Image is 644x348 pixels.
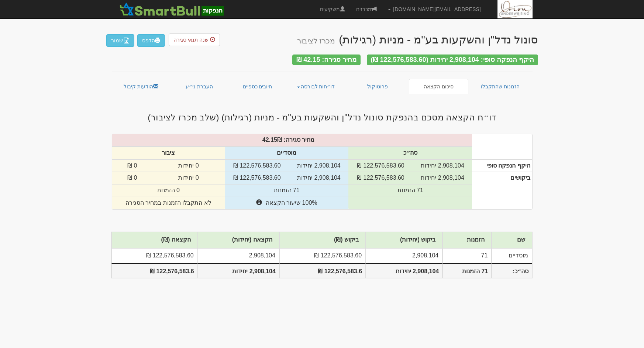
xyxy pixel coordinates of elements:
span: 42.15 [262,137,277,143]
th: 122,576,583.6 ₪ [111,263,198,278]
td: 122,576,583.60 ₪ [111,248,198,263]
td: 2,908,104 יחידות [289,172,349,184]
small: מכרז לציבור [297,37,335,45]
a: העברת ני״ע [170,79,229,94]
td: 0 ₪ [112,172,152,184]
div: ₪ [109,136,476,144]
td: 2,908,104 [198,248,279,263]
td: 71 [442,248,492,263]
td: 0 הזמנות [112,184,225,197]
button: שמור [106,34,134,47]
th: ביקושים [472,172,532,209]
a: סיכום הקצאה [409,79,468,94]
th: הקצאה (יחידות) [198,232,279,248]
div: היקף הנפקה סופי: 2,908,104 יחידות (122,576,583.60 ₪) [367,55,538,65]
th: 2,908,104 יחידות [198,263,279,278]
th: ביקוש (₪) [279,232,366,248]
span: שנה תנאי סגירה [173,37,209,43]
a: חיובים כספיים [229,79,286,94]
a: הדפס [137,34,165,47]
td: 71 הזמנות [225,184,348,197]
td: 2,908,104 יחידות [413,159,472,172]
th: 2,908,104 יחידות [366,263,442,278]
td: 122,576,583.60 ₪ [279,248,366,263]
h3: דו״ח הקצאה מסכם בהנפקת סונול נדל"ן והשקעות בע"מ - מניות (רגילות) (שלב מכרז לציבור) [106,113,538,122]
td: מוסדיים [492,248,532,263]
th: ציבור [112,147,225,159]
td: 2,908,104 [366,248,442,263]
td: 100% שיעור הקצאה [225,197,348,209]
div: מחיר סגירה: 42.15 ₪ [292,55,361,65]
a: הודעות קיבול [112,79,171,94]
div: סונול נדל"ן והשקעות בע"מ - מניות (רגילות) [297,34,538,46]
td: 122,576,583.60 ₪ [348,172,413,184]
th: שם [492,232,532,248]
th: מוסדיים [225,147,348,159]
th: 71 הזמנות [442,263,492,278]
td: 71 הזמנות [348,184,472,197]
th: הקצאה (₪) [111,232,198,248]
td: 2,908,104 יחידות [289,159,349,172]
td: 122,576,583.60 ₪ [225,159,289,172]
button: שנה תנאי סגירה [169,34,220,46]
a: הזמנות שהתקבלו [468,79,533,94]
td: 0 יחידות [152,159,225,172]
td: 122,576,583.60 ₪ [225,172,289,184]
a: פרוטוקול [346,79,409,94]
th: סה״כ [348,147,472,159]
td: 122,576,583.60 ₪ [348,159,413,172]
td: 2,908,104 יחידות [413,172,472,184]
th: ביקוש (יחידות) [366,232,442,248]
td: 0 ₪ [112,159,152,172]
strong: מחיר סגירה: [283,137,314,143]
th: סה״כ: [492,263,532,278]
td: לא התקבלו הזמנות במחיר הסגירה [112,197,225,209]
a: דו״חות לבורסה [286,79,346,94]
th: היקף הנפקה סופי [472,159,532,172]
td: 0 יחידות [152,172,225,184]
img: excel-file-white.png [124,38,130,43]
th: 122,576,583.6 ₪ [279,263,366,278]
th: הזמנות [442,232,492,248]
img: SmartBull Logo [117,2,226,17]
